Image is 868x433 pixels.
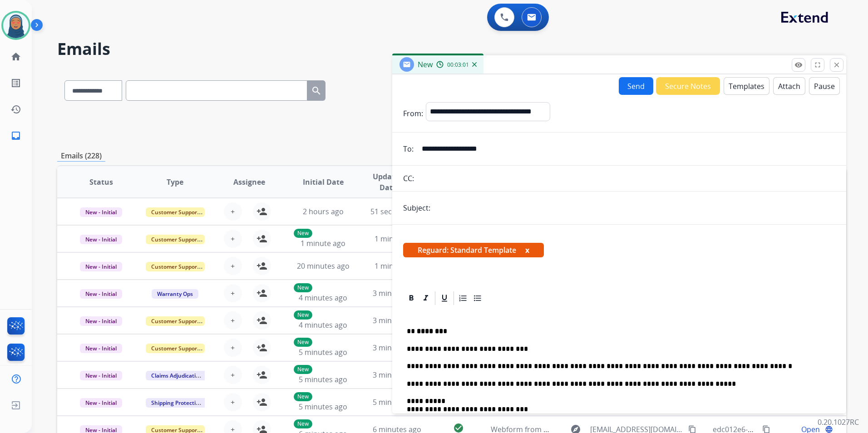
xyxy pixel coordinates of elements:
[224,284,242,302] button: +
[80,262,122,271] span: New - Initial
[301,238,345,248] span: 1 minute ago
[404,291,418,305] div: Bold
[80,371,122,380] span: New - Initial
[80,344,122,353] span: New - Initial
[373,397,421,407] span: 5 minutes ago
[231,233,235,244] span: +
[89,177,113,187] span: Status
[368,171,409,193] span: Updated Date
[297,261,350,271] span: 20 minutes ago
[814,61,822,69] mat-icon: fullscreen
[256,288,267,299] mat-icon: person_add
[231,369,235,380] span: +
[256,233,267,244] mat-icon: person_add
[57,40,846,58] h2: Emails
[224,311,242,330] button: +
[224,257,242,275] button: +
[294,392,312,401] p: New
[146,316,205,326] span: Customer Support
[299,347,347,357] span: 5 minutes ago
[167,177,183,187] span: Type
[80,289,122,299] span: New - Initial
[233,177,265,187] span: Assignee
[373,370,421,380] span: 3 minutes ago
[146,371,208,380] span: Claims Adjudication
[403,108,423,119] p: From:
[294,419,312,428] p: New
[375,234,419,244] span: 1 minute ago
[224,202,242,221] button: +
[80,316,122,326] span: New - Initial
[419,291,433,305] div: Italic
[10,104,21,115] mat-icon: history
[809,77,840,95] button: Pause
[294,229,312,238] p: New
[294,283,312,292] p: New
[299,402,347,412] span: 5 minutes ago
[294,338,312,347] p: New
[619,77,653,95] button: Send
[146,235,205,244] span: Customer Support
[294,310,312,320] p: New
[256,206,267,217] mat-icon: person_add
[224,339,242,357] button: +
[438,291,451,305] div: Underline
[10,78,21,89] mat-icon: list_alt
[818,417,859,428] p: 0.20.1027RC
[231,397,235,408] span: +
[303,207,344,216] span: 2 hours ago
[656,77,720,95] button: Secure Notes
[370,207,424,216] span: 51 seconds ago
[146,398,208,408] span: Shipping Protection
[456,291,470,305] div: Ordered List
[80,235,122,244] span: New - Initial
[57,150,105,162] p: Emails (228)
[231,288,235,299] span: +
[256,397,267,408] mat-icon: person_add
[299,293,347,303] span: 4 minutes ago
[294,365,312,374] p: New
[375,261,419,271] span: 1 minute ago
[303,177,344,187] span: Initial Date
[403,202,430,213] p: Subject:
[256,315,267,326] mat-icon: person_add
[224,393,242,411] button: +
[231,315,235,326] span: +
[146,262,205,271] span: Customer Support
[403,243,544,257] span: Reguard: Standard Template
[525,245,529,256] button: x
[146,344,205,353] span: Customer Support
[256,261,267,271] mat-icon: person_add
[311,85,322,96] mat-icon: search
[10,51,21,62] mat-icon: home
[224,366,242,384] button: +
[299,374,347,384] span: 5 minutes ago
[231,342,235,353] span: +
[299,320,347,330] span: 4 minutes ago
[403,143,414,154] p: To:
[80,207,122,217] span: New - Initial
[794,61,803,69] mat-icon: remove_red_eye
[373,343,421,353] span: 3 minutes ago
[152,289,198,299] span: Warranty Ops
[231,261,235,271] span: +
[471,291,484,305] div: Bullet List
[256,369,267,380] mat-icon: person_add
[724,77,769,95] button: Templates
[373,315,421,325] span: 3 minutes ago
[3,13,29,38] img: avatar
[80,398,122,408] span: New - Initial
[833,61,841,69] mat-icon: close
[224,230,242,248] button: +
[231,206,235,217] span: +
[773,77,805,95] button: Attach
[256,342,267,353] mat-icon: person_add
[418,59,433,69] span: New
[447,61,469,69] span: 00:03:01
[403,173,414,184] p: CC:
[146,207,205,217] span: Customer Support
[10,130,21,141] mat-icon: inbox
[373,288,421,298] span: 3 minutes ago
